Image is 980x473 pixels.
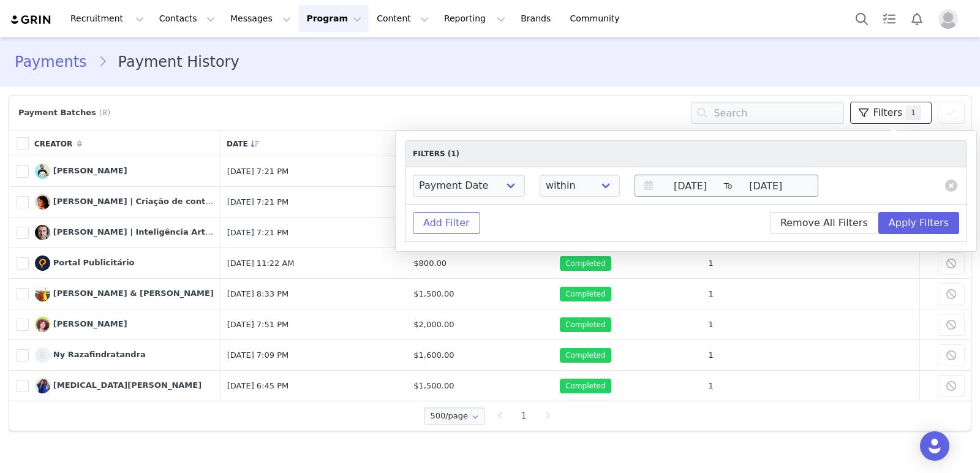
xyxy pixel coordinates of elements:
td: [DATE] 7:21 PM [221,218,408,248]
span: (8) [99,107,110,119]
li: 1 [513,407,535,425]
a: Ny Razafindratandra [35,347,146,363]
span: [PERSON_NAME] [53,319,127,328]
th: Date [221,130,408,156]
td: 1 [703,248,920,279]
td: 1 [703,371,920,401]
input: End [734,177,797,194]
span: $800.00 [413,259,447,268]
input: Search [691,102,844,124]
td: 1 [703,340,920,371]
div: Open Intercom Messenger [920,431,949,461]
span: $1,500.00 [413,381,454,390]
span: [PERSON_NAME] & [PERSON_NAME] [53,289,214,298]
button: Contacts [152,5,222,32]
img: Giselle & Stephen Jiroch [35,286,50,301]
a: [PERSON_NAME] [35,317,127,332]
td: 1 [703,279,920,309]
td: [DATE] 7:21 PM [221,156,408,187]
span: $1,500.00 [413,289,454,298]
a: Tasks [876,5,903,32]
img: Ny Razafindratandra [35,347,50,363]
th: Actions [919,130,971,156]
span: Completed [560,287,611,301]
button: Program [299,5,369,32]
th: Status [554,130,702,156]
span: Completed [560,256,611,271]
button: Search [848,5,875,32]
td: [DATE] 8:33 PM [221,279,408,309]
a: [PERSON_NAME] [35,164,127,179]
a: Community [563,5,633,32]
img: Kayla Jackson [35,317,50,332]
span: [PERSON_NAME] [53,166,127,175]
td: [DATE] 7:21 PM [221,187,408,218]
img: grin logo [10,14,53,26]
button: Messages [223,5,298,32]
span: To [722,177,734,194]
td: [DATE] 7:51 PM [221,309,408,340]
input: Start [659,177,722,194]
td: [DATE] 7:09 PM [221,340,408,371]
span: [MEDICAL_DATA][PERSON_NAME] [53,380,202,390]
button: Remove All Filters [770,212,878,234]
span: $1,600.00 [413,350,454,360]
button: Add Filter [413,212,480,234]
img: Tobi Ayeni [35,378,50,393]
button: Content [369,5,436,32]
th: Creator [29,130,221,156]
a: [MEDICAL_DATA][PERSON_NAME] [35,378,202,393]
a: [PERSON_NAME] | Inteligência Artificial [35,225,216,240]
button: Apply Filters [878,212,959,234]
td: [DATE] 11:22 AM [221,248,408,279]
span: Ny Razafindratandra [53,350,146,359]
span: Portal Publicitário [53,258,135,267]
div: Payment Batches [15,107,116,119]
span: Completed [560,379,611,393]
img: Leticia Imai | Criação de conteúdo [35,194,50,210]
button: Recruitment [63,5,151,32]
a: Portal Publicitário [35,255,135,271]
button: Reporting [437,5,513,32]
button: Filters1 [850,102,932,124]
a: [PERSON_NAME] & [PERSON_NAME] [35,286,214,301]
span: Completed [560,317,611,332]
span: [PERSON_NAME] | Criação de conteúdo [53,197,228,206]
span: 1 [905,105,921,120]
span: Completed [560,348,611,363]
a: Brands [513,5,562,32]
img: Thiago Augusto [35,164,50,179]
td: [DATE] 6:45 PM [221,371,408,401]
img: placeholder-profile.jpg [938,9,958,29]
button: Profile [931,9,970,29]
button: Notifications [903,5,930,32]
input: Select [424,407,485,425]
th: Amount [408,130,554,156]
span: Filters [873,105,902,120]
img: Portal Publicitário [35,255,50,271]
a: [PERSON_NAME] | Criação de conteúdo [35,194,216,210]
th: Payment Items [703,130,920,156]
a: Payments [15,51,98,73]
img: Marco Lang | Inteligência Artificial [35,225,50,240]
span: [PERSON_NAME] | Inteligência Artificial [53,227,230,236]
span: $2,000.00 [413,320,454,329]
div: Filters (1) [405,140,967,167]
td: 1 [703,309,920,340]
